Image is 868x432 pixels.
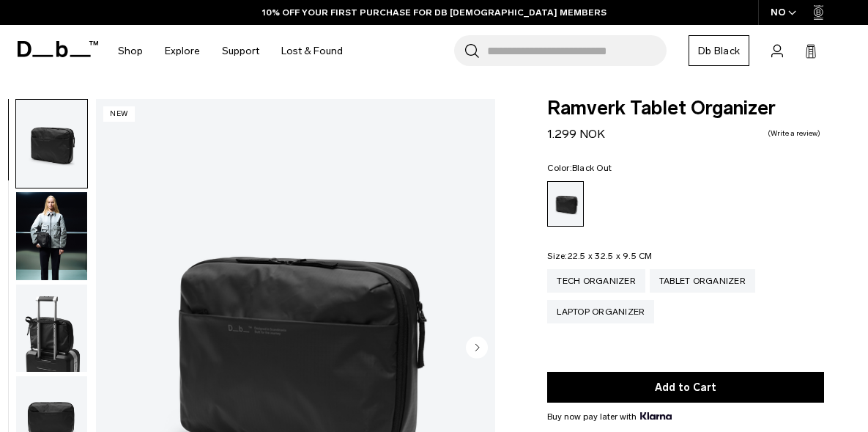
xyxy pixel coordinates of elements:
[15,191,88,281] button: Ramverk Tablet Organizer Black Out
[689,35,749,66] a: Db Black
[466,336,488,361] button: Next slide
[768,130,820,137] a: Write a review
[547,269,645,293] a: Tech Organizer
[262,6,607,19] a: 10% OFF YOUR FIRST PURCHASE FOR DB [DEMOGRAPHIC_DATA] MEMBERS
[572,163,612,173] span: Black Out
[547,181,584,227] a: Black Out
[547,127,605,141] span: 1.299 NOK
[281,25,343,77] a: Lost & Found
[16,100,87,188] img: Ramverk Tablet Organizer Black Out
[640,412,672,420] img: {"height" => 20, "alt" => "Klarna"}
[222,25,259,77] a: Support
[103,106,135,122] p: New
[547,99,824,118] span: Ramverk Tablet Organizer
[118,25,143,77] a: Shop
[568,251,653,261] span: 22.5 x 32.5 x 9.5 CM
[547,164,612,172] legend: Color:
[650,269,755,293] a: Tablet Organizer
[15,284,88,373] button: Ramverk Tablet Organizer Black Out
[547,300,654,323] a: Laptop Organizer
[547,372,824,403] button: Add to Cart
[16,285,87,373] img: Ramverk Tablet Organizer Black Out
[547,410,672,423] span: Buy now pay later with
[165,25,200,77] a: Explore
[107,25,354,77] nav: Main Navigation
[16,192,87,280] img: Ramverk Tablet Organizer Black Out
[547,252,652,260] legend: Size:
[15,99,88,188] button: Ramverk Tablet Organizer Black Out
